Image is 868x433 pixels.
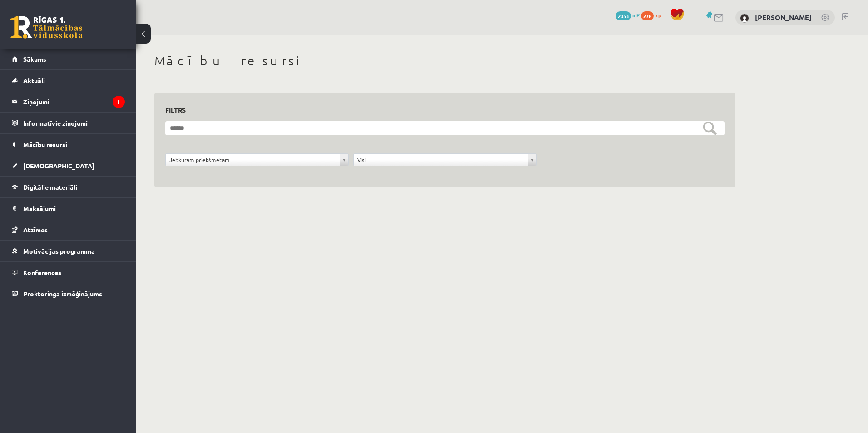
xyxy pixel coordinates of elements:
span: Mācību resursi [23,140,67,148]
span: 278 [641,11,654,20]
a: Visi [354,154,536,166]
img: Krists Salmins [740,14,749,23]
a: Konferences [12,262,125,283]
a: 2053 mP [616,11,640,19]
a: [PERSON_NAME] [755,13,812,22]
a: Motivācijas programma [12,241,125,261]
h1: Mācību resursi [154,53,735,69]
a: Informatīvie ziņojumi [12,113,125,133]
span: Jebkuram priekšmetam [169,154,336,166]
span: Aktuāli [23,76,45,84]
span: Proktoringa izmēģinājums [23,290,102,298]
a: Mācību resursi [12,134,125,155]
h3: Filtrs [165,104,714,116]
span: Visi [357,154,524,166]
span: Konferences [23,268,61,276]
legend: Maksājumi [23,198,125,219]
legend: Ziņojumi [23,91,125,112]
a: Proktoringa izmēģinājums [12,283,125,304]
a: Maksājumi [12,198,125,219]
a: [DEMOGRAPHIC_DATA] [12,155,125,176]
span: 2053 [616,11,631,20]
a: Aktuāli [12,70,125,91]
i: 1 [113,96,125,108]
legend: Informatīvie ziņojumi [23,113,125,133]
a: Sākums [12,49,125,69]
a: Digitālie materiāli [12,177,125,197]
span: Motivācijas programma [23,247,95,255]
span: mP [632,11,640,19]
span: Sākums [23,55,46,63]
a: Atzīmes [12,219,125,240]
span: Digitālie materiāli [23,183,77,191]
a: Rīgas 1. Tālmācības vidusskola [10,16,83,39]
a: 278 xp [641,11,666,19]
span: [DEMOGRAPHIC_DATA] [23,162,94,170]
span: xp [655,11,661,19]
a: Ziņojumi1 [12,91,125,112]
span: Atzīmes [23,226,48,234]
a: Jebkuram priekšmetam [166,154,348,166]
